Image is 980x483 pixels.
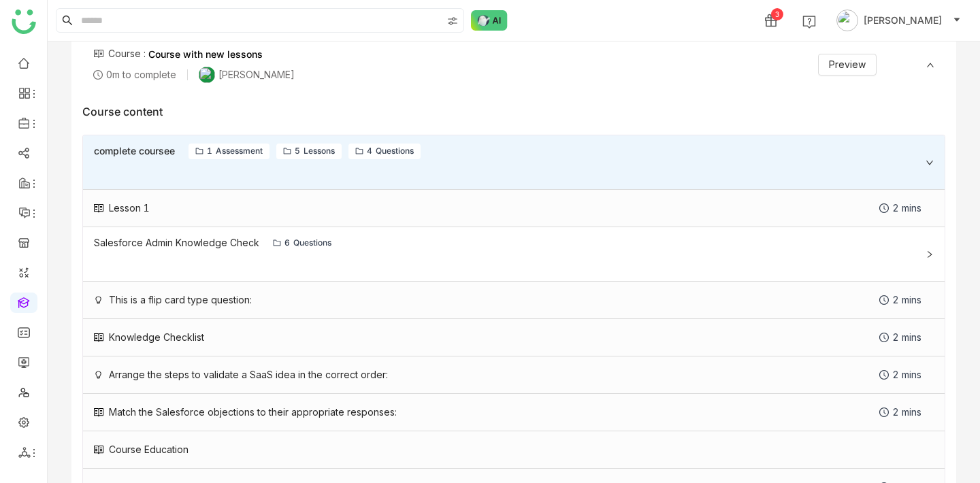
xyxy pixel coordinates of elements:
[93,46,263,61] div: Course :
[471,10,508,31] img: ask-buddy-normal.svg
[109,442,189,457] div: Course Education
[295,145,300,158] div: 5
[94,333,103,342] img: lesson.svg
[94,203,103,213] img: lesson.svg
[199,67,215,83] img: 684a9aedde261c4b36a3ced9
[218,67,295,82] div: [PERSON_NAME]
[109,367,388,382] div: Arrange the steps to validate a SaaS idea in the correct order:
[802,15,816,29] img: help.svg
[106,67,176,82] div: 0m to complete
[82,38,945,93] div: Course :Course with new lessons0m to complete[PERSON_NAME]Preview
[818,54,877,76] button: Preview
[109,330,204,345] div: Knowledge Checklist
[284,237,290,250] div: 6
[82,103,945,120] div: Course content
[83,135,945,190] div: complete coursee1Assessment5Lessons4Questions
[94,370,103,380] img: knowledge_check.svg
[892,330,921,345] div: 2 mins
[216,145,263,158] div: Assessment
[367,145,372,158] div: 4
[864,13,942,28] span: [PERSON_NAME]
[94,144,175,159] div: complete coursee
[94,235,259,251] div: Salesforce Admin Knowledge Check
[148,47,263,61] div: Course with new lessons
[376,145,414,158] div: Questions
[892,367,921,382] div: 2 mins
[304,145,335,158] div: Lessons
[293,237,331,250] div: Questions
[892,405,921,420] div: 2 mins
[109,201,150,216] div: Lesson 1
[829,57,866,72] span: Preview
[12,10,36,34] img: logo
[109,405,397,420] div: Match the Salesforce objections to their appropriate responses:
[447,16,458,27] img: search-type.svg
[836,10,858,31] img: avatar
[771,8,783,20] div: 3
[892,293,921,307] div: 2 mins
[94,445,103,454] img: lesson.svg
[94,407,103,417] img: lesson.svg
[207,145,212,158] div: 1
[834,10,964,31] button: [PERSON_NAME]
[83,227,945,282] div: Salesforce Admin Knowledge Check6Questions
[109,293,252,307] div: This is a flip card type question:
[892,201,921,216] div: 2 mins
[94,295,103,305] img: knowledge_check.svg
